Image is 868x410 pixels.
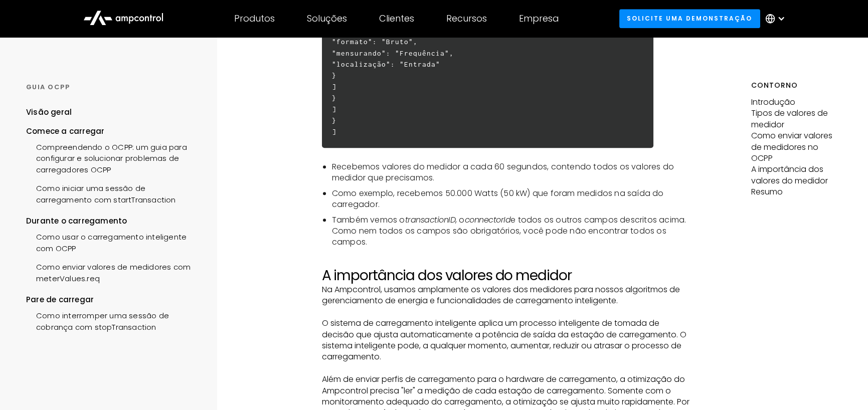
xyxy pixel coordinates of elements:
font: "mensurando": "Frequência", [332,49,454,57]
font: e todos os outros campos descritos acima. Como nem todos os campos são obrigatórios, você pode nã... [332,214,686,248]
font: connectorId [465,214,511,226]
font: Pare de carregar [26,294,94,305]
font: Como enviar valores de medidores no OCPP [751,130,832,164]
font: , o [455,214,465,226]
font: O sistema de carregamento inteligente aplica um processo inteligente de tomada de decisão que aju... [322,317,686,362]
font: Resumo [751,186,783,197]
a: Como interromper uma sessão de cobrança com stopTransaction [26,305,200,335]
font: Como exemplo, recebemos 50.000 Watts (50 kW) que foram medidos na saída do carregador. [332,187,664,210]
a: Visão geral [26,107,72,125]
font: Recursos [446,12,487,25]
font: Durante o carregamento [26,216,127,226]
font: Empresa [519,12,559,25]
font: } [332,72,336,80]
font: GUIA OCPP [26,82,70,92]
font: Na Ampcontrol, usamos amplamente os valores dos medidores para nossos algoritmos de gerenciamento... [322,284,680,306]
font: Como usar o carregamento inteligente com OCPP [36,232,187,253]
font: Recebemos valores do medidor a cada 60 segundos, contendo todos os valores do medidor que precisa... [332,161,674,183]
font: "formato": "Bruto", [332,38,418,46]
font: Também vemos o [332,214,405,226]
font: Como interromper uma sessão de cobrança com stopTransaction [36,310,169,332]
a: Como iniciar uma sessão de carregamento com startTransaction [26,178,200,208]
div: Soluções [307,13,347,24]
div: Recursos [446,13,487,24]
a: Solicite uma demonstração [619,9,760,28]
font: "localização": "Entrada" [332,60,440,68]
font: Tipos de valores de medidor [751,107,828,130]
font: Como iniciar uma sessão de carregamento com startTransaction [36,183,176,204]
font: Produtos [234,12,275,25]
font: Soluções [307,12,347,25]
div: Clientes [379,13,414,24]
font: Contorno [751,80,798,90]
div: Produtos [234,13,275,24]
font: A importância dos valores do medidor [322,266,572,285]
font: } [332,94,336,102]
font: A importância dos valores do medidor [751,163,828,186]
font: Compreendendo o OCPP: um guia para configurar e solucionar problemas de carregadores OCPP [36,142,187,175]
font: transactionID [405,214,455,226]
font: Comece a carregar [26,126,104,136]
font: Clientes [379,12,414,25]
font: ] [332,105,336,113]
div: Empresa [519,13,559,24]
font: Solicite uma demonstração [627,14,752,23]
font: Visão geral [26,107,72,117]
a: Como enviar valores de medidores com meterValues.req [26,257,200,287]
a: Compreendendo o OCPP: um guia para configurar e solucionar problemas de carregadores OCPP [26,137,200,178]
font: ] [332,128,336,136]
font: Como enviar valores de medidores com meterValues.req [36,262,191,283]
font: } [332,117,336,125]
font: ] [332,83,336,91]
a: Como usar o carregamento inteligente com OCPP [26,227,200,257]
font: Introdução [751,96,795,108]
